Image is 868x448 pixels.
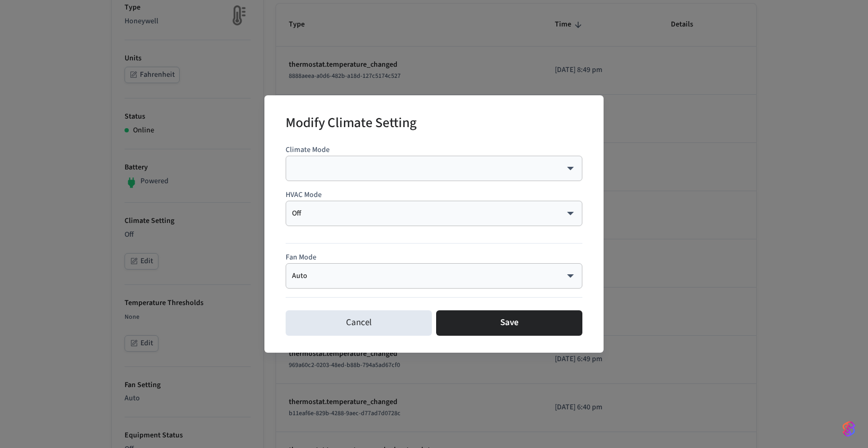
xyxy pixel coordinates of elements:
h2: Modify Climate Setting [286,108,417,140]
p: Fan Mode [286,252,582,263]
div: Off [292,208,576,219]
div: Auto [292,271,576,281]
img: SeamLogoGradient.69752ec5.svg [843,420,855,437]
button: Save [436,310,582,336]
p: HVAC Mode [286,190,582,201]
p: Climate Mode [286,145,582,156]
button: Cancel [286,310,432,336]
